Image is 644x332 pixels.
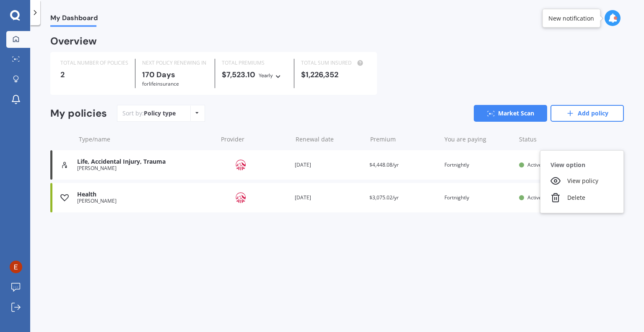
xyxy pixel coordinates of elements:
div: Fortnightly [444,193,512,202]
div: Life, Accidental Injury, Trauma [77,158,213,165]
div: TOTAL NUMBER OF POLICIES [60,59,128,67]
div: Yearly [259,71,273,80]
div: View option [540,157,623,173]
div: [PERSON_NAME] [77,165,213,171]
div: NEXT POLICY RENEWING IN [142,59,208,67]
img: Health [60,193,69,202]
span: for Life insurance [142,80,179,87]
div: Fortnightly [444,161,512,169]
img: AATXAJyIKm1sXz4kPOGNdyDa0aVPYcjJl0NySCQkC757=s96-c [10,261,22,273]
span: $3,075.02/yr [369,194,399,201]
div: Delete [540,189,623,206]
img: AIA [220,157,262,173]
div: Overview [50,37,97,45]
img: AIA [220,190,262,206]
div: 2 [60,71,128,79]
div: New notification [548,14,594,22]
div: [DATE] [295,161,363,169]
span: My Dashboard [50,14,98,25]
div: You are paying [444,135,512,144]
a: Market Scan [474,105,547,122]
div: TOTAL PREMIUMS [222,59,288,67]
a: Add policy [551,105,624,122]
span: $4,448.08/yr [369,161,399,168]
b: 170 Days [142,70,175,80]
span: Active [527,194,542,201]
div: [PERSON_NAME] [77,198,213,204]
div: My policies [50,107,107,120]
img: Life [60,161,69,169]
div: TOTAL SUM INSURED [301,59,367,67]
div: Type/name [79,135,214,144]
div: Status [519,135,582,144]
span: Active [527,161,542,168]
div: Health [77,191,213,198]
div: Renewal date [296,135,364,144]
div: Sort by: [122,109,176,118]
div: View policy [540,173,623,189]
div: Provider [221,135,289,144]
div: [DATE] [295,193,363,202]
div: $1,226,352 [301,71,367,79]
div: $7,523.10 [222,71,288,80]
div: Premium [370,135,438,144]
div: Policy type [144,109,176,118]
